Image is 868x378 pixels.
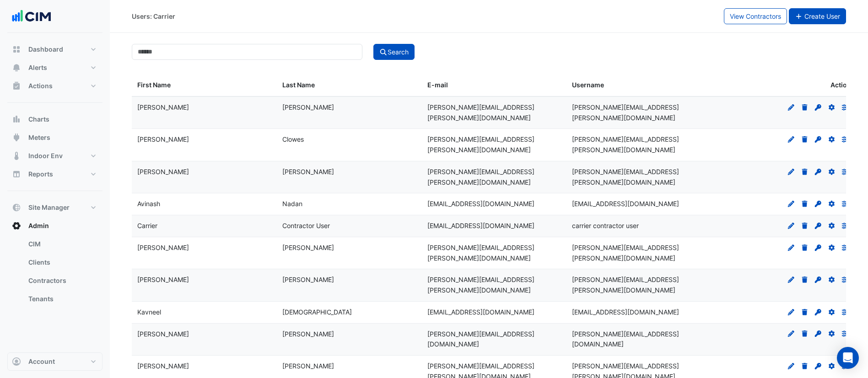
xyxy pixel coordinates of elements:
span: Deo [282,308,352,316]
app-icon: Meters [12,133,21,142]
span: Alerts [28,63,47,72]
fa-icon: Edit [787,330,795,338]
span: alex.clowes@carrier.com [572,135,679,154]
span: greg.mortimer@carrierservice.com.au [572,244,679,262]
span: Buttel [282,103,334,111]
span: Blake [282,330,334,338]
span: Account [28,357,55,366]
span: james.skelly@carrier.com [572,276,679,294]
a: CIM [21,235,102,253]
span: Username [572,81,604,89]
button: Search [373,44,415,60]
fa-icon: Reset Details [828,276,836,283]
fa-icon: Set Password [814,168,822,176]
span: aaron.buttel@carrier.com [572,103,679,122]
span: liam.blake@carrier.com [572,330,679,348]
span: James [137,276,189,283]
a: Contractors [21,272,102,290]
fa-icon: Set Password [814,103,822,111]
span: Carrier [137,222,157,229]
fa-icon: Edit [787,308,795,316]
fa-icon: Set Password [814,135,822,143]
app-icon: Dashboard [12,45,21,54]
span: Liam [137,330,189,338]
span: ashley.jones@carrierservice.com.au [572,168,679,186]
div: Open Intercom Messenger [837,347,859,369]
button: Account [7,352,102,371]
fa-icon: Preferences [841,200,849,208]
fa-icon: Edit [787,200,795,208]
fa-icon: Delete [801,168,809,176]
fa-icon: Delete [801,200,809,208]
fa-icon: Set Password [814,244,822,251]
span: greg.mortimer@carrierservice.com.au [427,244,534,262]
fa-icon: Set Password [814,276,822,283]
button: Charts [7,110,102,128]
span: james.skelly@carrier.com [427,276,534,294]
img: Company Logo [11,7,52,26]
fa-icon: Edit [787,103,795,111]
fa-icon: Preferences [841,244,849,251]
fa-icon: Edit [787,244,795,251]
span: avinash.nadan@carrier.com [572,200,679,208]
span: Reports [28,170,53,179]
span: Jones [282,168,334,176]
fa-icon: Delete [801,135,809,143]
a: Tenants [21,290,102,308]
fa-icon: Delete [801,330,809,338]
span: Greg [137,244,189,251]
span: aaron.buttel@carrier.com [427,103,534,122]
fa-icon: Reset Details [828,135,836,143]
fa-icon: Reset Details [828,362,836,370]
span: Clowes [282,135,304,143]
span: Nadan [282,200,302,208]
span: Skelly [282,276,334,283]
fa-icon: Reset Details [828,244,836,251]
app-icon: Alerts [12,63,21,72]
span: Avinash [137,200,160,208]
span: Alex [137,135,189,143]
button: Dashboard [7,40,102,59]
span: Aaron [137,103,189,111]
fa-icon: Reset Details [828,168,836,176]
fa-icon: Delete [801,103,809,111]
span: Kavneel [137,308,161,316]
span: First Name [137,81,171,89]
span: anton.mazkovoi+881@cimenviro.com [427,222,534,229]
fa-icon: Edit [787,135,795,143]
span: View Contractors [730,12,781,20]
button: Create User [789,8,846,24]
fa-icon: Reset Details [828,103,836,111]
fa-icon: Edit [787,168,795,176]
span: Indoor Env [28,151,63,160]
fa-icon: Reset Details [828,330,836,338]
fa-icon: Delete [801,276,809,283]
span: Actions [28,81,53,91]
button: Meters [7,128,102,147]
app-icon: Site Manager [12,203,21,212]
app-icon: Reports [12,170,21,179]
span: carrier contractor user [572,222,639,229]
button: Site Manager [7,198,102,217]
fa-icon: Delete [801,362,809,370]
span: kavneel.deo@carrier.com [572,308,679,316]
button: Reports [7,165,102,183]
app-icon: Indoor Env [12,151,21,160]
span: Meters [28,133,50,142]
app-icon: Charts [12,115,21,124]
fa-icon: Delete [801,308,809,316]
fa-icon: Preferences [841,103,849,111]
span: Malcolm [137,362,189,370]
fa-icon: Set Password [814,308,822,316]
fa-icon: Preferences [841,222,849,229]
fa-icon: Preferences [841,168,849,176]
app-icon: Actions [12,81,21,91]
fa-icon: Reset Details [828,308,836,316]
span: Contractor User [282,222,330,229]
button: View Contractors [724,8,787,24]
span: kavneel.deo@carrier.com [427,308,534,316]
span: Mortimer [282,244,334,251]
fa-icon: Delete [801,244,809,251]
span: Action [830,80,851,91]
span: E-mail [427,81,448,89]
